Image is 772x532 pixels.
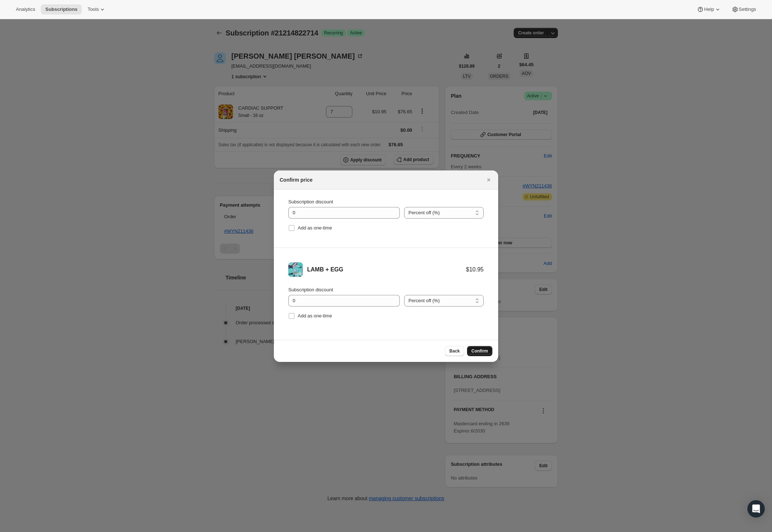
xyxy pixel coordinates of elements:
span: Subscription discount [288,287,333,292]
button: Confirm [467,346,492,356]
span: Confirm [471,348,488,354]
span: Subscription discount [288,199,333,204]
span: Add as one-time [298,313,332,318]
button: Analytics [12,4,39,14]
button: Help [692,4,725,14]
button: Tools [83,4,110,14]
span: Subscriptions [45,7,77,12]
img: LAMB + EGG [288,262,303,277]
button: Settings [727,4,760,14]
span: Help [704,7,714,12]
button: Close [484,175,494,185]
span: Analytics [16,7,35,12]
span: Settings [739,7,756,12]
div: LAMB + EGG [307,266,466,273]
span: Tools [88,7,99,12]
button: Back [445,346,464,356]
span: Add as one-time [298,225,332,231]
span: Back [449,348,460,354]
button: Subscriptions [41,4,82,14]
div: Open Intercom Messenger [747,500,765,518]
div: $10.95 [466,266,484,273]
h2: Confirm price [280,176,313,183]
